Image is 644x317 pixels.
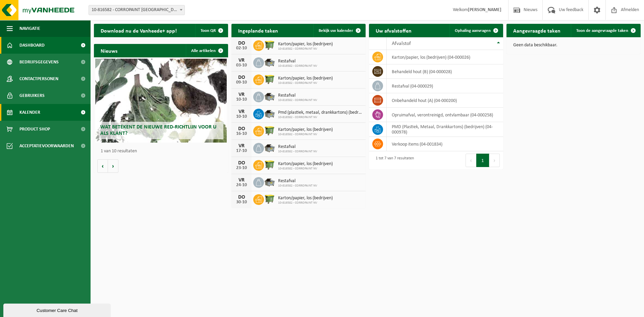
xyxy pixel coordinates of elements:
[231,24,285,37] h2: Ingeplande taken
[235,149,248,153] div: 17-10
[278,161,333,167] span: Karton/papier, los (bedrijven)
[201,29,216,33] span: Toon QR
[235,131,248,136] div: 16-10
[95,59,227,143] a: Wat betekent de nieuwe RED-richtlijn voor u als klant?
[571,24,640,37] a: Toon de aangevraagde taken
[319,29,353,33] span: Bekijk uw kalender
[369,24,418,37] h2: Uw afvalstoffen
[506,24,567,37] h2: Aangevraagde taken
[278,127,333,133] span: Karton/papier, los (bedrijven)
[19,37,45,54] span: Dashboard
[264,73,275,85] img: WB-1100-HPE-GN-50
[235,97,248,102] div: 10-10
[235,46,248,51] div: 02-10
[19,54,59,70] span: Bedrijfsgegevens
[278,167,333,171] span: 10-816582 - CORROPAINT NV
[94,24,183,37] h2: Download nu de Vanheede+ app!
[186,44,227,57] a: Alle artikelen
[19,138,74,154] span: Acceptatievoorwaarden
[278,98,317,102] span: 10-816582 - CORROPAINT NV
[278,201,333,205] span: 10-816582 - CORROPAINT NV
[278,59,317,64] span: Restafval
[19,70,58,87] span: Contactpersonen
[387,93,503,108] td: onbehandeld hout (A) (04-000200)
[476,154,489,167] button: 1
[235,195,248,200] div: DO
[455,29,491,33] span: Ophaling aanvragen
[19,104,40,121] span: Kalender
[3,302,112,317] iframe: chat widget
[235,75,248,80] div: DO
[235,109,248,114] div: VR
[94,44,124,57] h2: Nieuws
[387,64,503,79] td: behandeld hout (B) (04-000028)
[264,176,275,188] img: WB-5000-GAL-GY-01
[468,7,501,12] strong: [PERSON_NAME]
[387,122,503,137] td: PMD (Plastiek, Metaal, Drankkartons) (bedrijven) (04-000978)
[278,81,333,85] span: 10-816582 - CORROPAINT NV
[278,93,317,98] span: Restafval
[97,159,108,173] button: Vorige
[264,193,275,205] img: WB-1100-HPE-GN-50
[387,108,503,122] td: opruimafval, verontreinigd, ontvlambaar (04-000258)
[264,91,275,102] img: WB-5000-GAL-GY-01
[19,121,50,138] span: Product Shop
[264,125,275,136] img: WB-1100-HPE-GN-50
[387,79,503,93] td: restafval (04-000029)
[278,150,317,154] span: 10-816582 - CORROPAINT NV
[235,58,248,63] div: VR
[235,160,248,166] div: DO
[264,39,275,51] img: WB-1100-HPE-GN-50
[392,41,411,46] span: Afvalstof
[466,154,476,167] button: Previous
[235,114,248,119] div: 10-10
[387,50,503,64] td: karton/papier, los (bedrijven) (04-000026)
[278,110,362,115] span: Pmd (plastiek, metaal, drankkartons) (bedrijven)
[264,56,275,68] img: WB-5000-GAL-GY-01
[264,108,275,119] img: WB-5000-GAL-GY-01
[278,115,362,119] span: 10-816582 - CORROPAINT NV
[278,64,317,68] span: 10-816582 - CORROPAINT NV
[264,142,275,153] img: WB-5000-GAL-GY-01
[278,196,333,201] span: Karton/papier, los (bedrijven)
[195,24,227,37] button: Toon QR
[108,159,118,173] button: Volgende
[101,149,225,154] p: 1 van 10 resultaten
[278,47,333,51] span: 10-816582 - CORROPAINT NV
[449,24,502,37] a: Ophaling aanvragen
[235,92,248,97] div: VR
[235,177,248,183] div: VR
[264,159,275,170] img: WB-1100-HPE-GN-50
[278,184,317,188] span: 10-816582 - CORROPAINT NV
[278,144,317,150] span: Restafval
[387,137,503,151] td: verkoop items (04-001834)
[235,200,248,205] div: 30-10
[100,124,216,136] span: Wat betekent de nieuwe RED-richtlijn voor u als klant?
[235,183,248,188] div: 24-10
[489,154,500,167] button: Next
[19,20,40,37] span: Navigatie
[235,126,248,131] div: DO
[576,29,628,33] span: Toon de aangevraagde taken
[278,133,333,137] span: 10-816582 - CORROPAINT NV
[235,166,248,170] div: 23-10
[235,63,248,68] div: 03-10
[313,24,365,37] a: Bekijk uw kalender
[89,5,184,15] span: 10-816582 - CORROPAINT NV - ANTWERPEN
[235,143,248,149] div: VR
[278,178,317,184] span: Restafval
[278,42,333,47] span: Karton/papier, los (bedrijven)
[372,153,414,168] div: 1 tot 7 van 7 resultaten
[278,76,333,81] span: Karton/papier, los (bedrijven)
[235,41,248,46] div: DO
[513,43,634,48] p: Geen data beschikbaar.
[235,80,248,85] div: 09-10
[19,87,45,104] span: Gebruikers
